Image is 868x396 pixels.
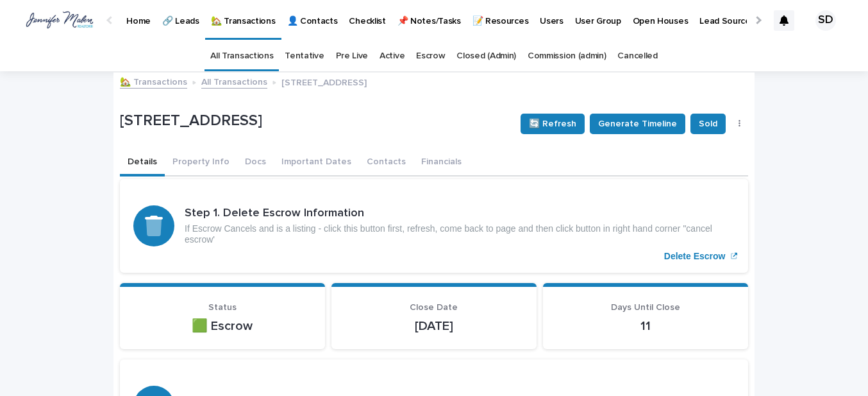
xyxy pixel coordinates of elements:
[120,150,165,176] button: Details
[120,112,510,130] p: [STREET_ADDRESS]
[120,179,748,273] a: Delete Escrow
[815,10,836,31] div: SD
[185,223,735,245] p: If Escrow Cancels and is a listing - click this button first, refresh, come back to page and then...
[135,318,310,334] p: 🟩 Escrow
[208,303,237,312] span: Status
[336,41,369,71] a: Pre Live
[285,41,324,71] a: Tentative
[26,8,94,33] img: wuAGYP89SDOeM5CITrc5
[274,150,359,176] button: Important Dates
[347,318,521,334] p: [DATE]
[201,74,267,89] a: All Transactions
[359,150,413,176] button: Contacts
[529,117,576,130] span: 🔄 Refresh
[558,318,733,334] p: 11
[598,117,677,130] span: Generate Timeline
[410,303,458,312] span: Close Date
[521,114,585,134] button: 🔄 Refresh
[210,41,273,71] a: All Transactions
[416,41,445,71] a: Escrow
[699,117,717,130] span: Sold
[456,41,516,71] a: Closed (Admin)
[380,41,405,71] a: Active
[664,251,726,262] p: Delete Escrow
[165,150,237,176] button: Property Info
[590,114,685,134] button: Generate Timeline
[690,114,726,134] button: Sold
[185,207,735,221] h3: Step 1. Delete Escrow Information
[281,74,367,89] p: [STREET_ADDRESS]
[237,150,274,176] button: Docs
[120,74,187,89] a: 🏡 Transactions
[413,150,469,176] button: Financials
[611,303,680,312] span: Days Until Close
[528,41,606,71] a: Commission (admin)
[617,41,657,71] a: Cancelled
